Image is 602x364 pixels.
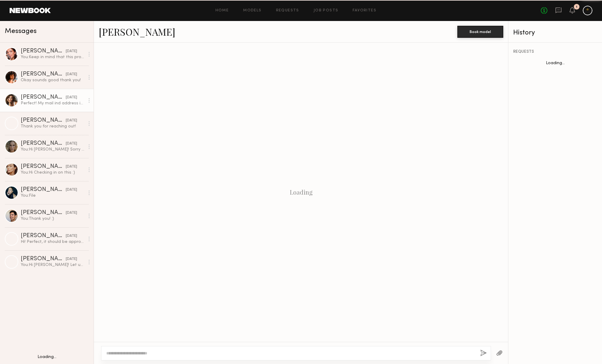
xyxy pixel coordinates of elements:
[66,164,77,170] div: [DATE]
[21,164,66,170] div: [PERSON_NAME]
[21,141,66,147] div: [PERSON_NAME]
[513,29,597,36] div: History
[66,95,77,100] div: [DATE]
[66,118,77,124] div: [DATE]
[66,210,77,216] div: [DATE]
[21,256,66,262] div: [PERSON_NAME]
[457,26,503,38] button: Book model
[21,147,85,152] div: You: Hi [PERSON_NAME]! Sorry I totally fell off here! Coming back with another opportunity to cre...
[21,170,85,175] div: You: Hi Checking in on this :)
[66,233,77,239] div: [DATE]
[21,233,66,239] div: [PERSON_NAME]
[314,9,339,13] a: Job Posts
[576,5,577,9] div: 1
[21,77,85,83] div: Okay sounds good thank you!
[21,210,66,216] div: [PERSON_NAME]
[243,9,261,13] a: Models
[21,54,85,60] div: You: Keep in mind that this product is filled with our other mouse (Maui Wowie Mousse) so it does...
[353,9,376,13] a: Favorites
[513,50,597,54] div: REQUESTS
[5,28,37,35] span: Messages
[21,100,85,106] div: Perfect! My mail ind address is [STREET_ADDRESS][US_STATE]
[457,29,503,34] a: Book model
[21,216,85,222] div: You: Thank you! :)
[21,71,66,77] div: [PERSON_NAME]
[21,193,85,198] div: You: File
[66,49,77,54] div: [DATE]
[21,48,66,54] div: [PERSON_NAME]
[21,187,66,193] div: [PERSON_NAME]
[66,141,77,147] div: [DATE]
[21,94,66,100] div: [PERSON_NAME]
[290,189,312,196] div: Loading
[21,118,66,124] div: [PERSON_NAME]
[66,187,77,193] div: [DATE]
[508,61,602,65] div: Loading...
[99,25,175,38] a: [PERSON_NAME]
[66,72,77,77] div: [DATE]
[276,9,299,13] a: Requests
[66,256,77,262] div: [DATE]
[21,124,85,129] div: Thank you for reaching out!
[215,9,229,13] a: Home
[21,239,85,245] div: Hi! Perfect, it should be approved (:
[21,262,85,268] div: You: Hi [PERSON_NAME]! Let us know if you're interested!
